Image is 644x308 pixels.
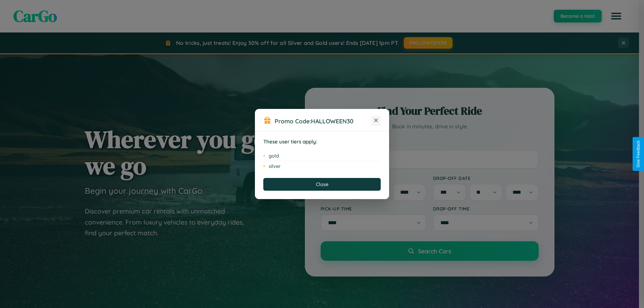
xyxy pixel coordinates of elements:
[263,151,381,161] li: gold
[275,117,371,125] h3: Promo Code:
[636,140,641,168] div: Give Feedback
[263,178,381,191] button: Close
[263,161,381,171] li: silver
[311,117,354,125] b: HALLOWEEN30
[263,138,317,145] strong: These user tiers apply:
